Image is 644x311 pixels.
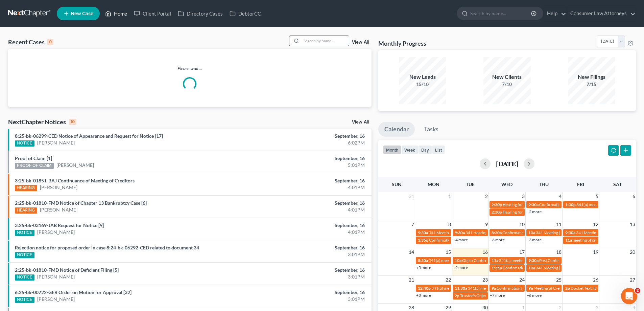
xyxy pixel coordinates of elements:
[468,286,533,291] span: 341(a) meeting for [PERSON_NAME]
[253,267,365,273] div: September, 16
[632,192,636,200] span: 6
[408,192,415,200] span: 31
[253,296,365,303] div: 3:01PM
[519,276,525,284] span: 24
[253,184,365,191] div: 4:01PM
[455,258,461,263] span: 10a
[482,276,488,284] span: 23
[15,245,199,250] a: Rejection notice for proposed order in case 8:24-bk-06292-CED related to document 34
[401,145,418,154] button: week
[378,39,426,47] h3: Monthly Progress
[499,258,600,263] span: 341(a) meeting for [PERSON_NAME] & [PERSON_NAME]
[69,119,76,125] div: 10
[15,230,34,236] div: NOTICE
[418,258,428,263] span: 8:30a
[15,297,34,303] div: NOTICE
[544,7,566,20] a: Help
[418,145,432,154] button: day
[496,160,518,167] h2: [DATE]
[399,81,446,88] div: 15/10
[253,200,365,206] div: September, 16
[629,276,636,284] span: 27
[253,222,365,229] div: September, 16
[47,39,53,45] div: 0
[8,65,372,72] p: Please wait...
[528,286,533,291] span: 9a
[621,288,637,304] iframe: Intercom live chat
[302,36,349,46] input: Search by name...
[528,258,539,263] span: 9:30a
[555,276,562,284] span: 25
[536,265,591,270] span: 341 Meeting [PERSON_NAME]
[15,163,54,169] div: PROOF OF CLAIM
[15,289,132,295] a: 6:25-bk-00722-GER Order on Motion for Approval [32]
[527,237,542,242] a: +3 more
[484,220,488,228] span: 9
[40,184,77,191] a: [PERSON_NAME]
[533,286,609,291] span: Meeting of Creditors for [PERSON_NAME]
[453,237,468,242] a: +4 more
[416,293,431,298] a: +3 more
[502,230,574,235] span: Confirmation Hearing [PERSON_NAME]
[492,258,498,263] span: 11a
[558,192,562,200] span: 4
[539,181,549,187] span: Thu
[432,145,445,154] button: list
[37,296,75,303] a: [PERSON_NAME]
[448,192,452,200] span: 1
[174,7,226,20] a: Directory Cases
[484,192,488,200] span: 2
[536,230,591,235] span: 341 Meeting [PERSON_NAME]
[492,209,502,215] span: 2:30p
[453,265,468,270] a: +2 more
[497,286,618,291] span: Confirmation hearing for [DEMOGRAPHIC_DATA][PERSON_NAME]
[408,248,415,256] span: 14
[470,7,532,20] input: Search by name...
[352,40,369,45] a: View All
[483,81,531,88] div: 7/10
[565,202,576,207] span: 1:30p
[448,220,452,228] span: 8
[418,230,428,235] span: 9:30a
[40,206,77,213] a: [PERSON_NAME]
[15,207,37,214] div: HEARING
[492,286,496,291] span: 9a
[411,220,415,228] span: 7
[15,252,34,258] div: NOTICE
[253,251,365,258] div: 3:01PM
[428,181,439,187] span: Mon
[253,229,365,236] div: 4:01PM
[527,209,542,214] a: +2 more
[37,139,75,146] a: [PERSON_NAME]
[15,140,34,147] div: NOTICE
[253,244,365,251] div: September, 16
[392,181,402,187] span: Sun
[352,120,369,125] a: View All
[37,273,75,280] a: [PERSON_NAME]
[492,202,502,207] span: 2:30p
[15,274,34,281] div: NOTICE
[102,7,130,20] a: Home
[577,181,584,187] span: Fri
[492,230,502,235] span: 8:30a
[226,7,264,20] a: DebtorCC
[15,200,147,206] a: 2:25-bk-01810-FMD Notice of Chapter 13 Bankruptcy Case [6]
[15,185,37,191] div: HEARING
[429,258,532,263] span: 341(a) meeting for [PERSON_NAME] [PERSON_NAME], Jr.
[503,209,591,215] span: Hearing for [PERSON_NAME] & [PERSON_NAME]
[71,11,93,16] span: New Case
[253,177,365,184] div: September, 16
[416,265,431,270] a: +5 more
[528,202,539,207] span: 9:30a
[567,7,636,20] a: Consumer Law Attorneys
[528,230,535,235] span: 10a
[408,276,415,284] span: 21
[455,286,467,291] span: 11:30a
[503,265,580,270] span: Confirmation Hearing for [PERSON_NAME]
[462,258,530,263] span: Obj to Confirmation [PERSON_NAME]
[539,202,611,207] span: Confirmation Hearing [PERSON_NAME]
[527,293,542,298] a: +6 more
[15,178,135,183] a: 3:25-bk-01851-BAJ Continuance of Meeting of Creditors
[431,286,518,291] span: 341(a) meeting of creditors for [PERSON_NAME]
[418,122,445,137] a: Tasks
